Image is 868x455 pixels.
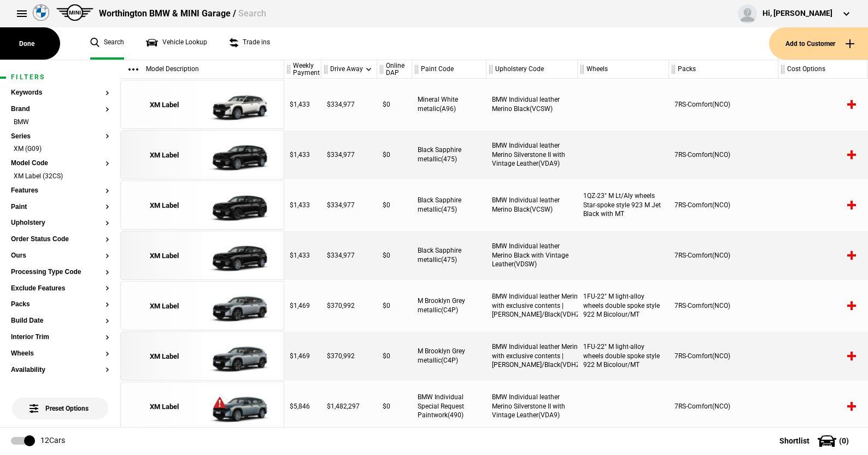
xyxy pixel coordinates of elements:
[769,27,868,60] button: Add to Customer
[377,382,412,431] div: $0
[284,60,321,79] div: Weekly Payment
[150,251,179,261] div: XM Label
[578,60,668,79] div: Wheels
[284,231,321,280] div: $1,433
[202,332,278,381] img: cosySec
[321,382,377,431] div: $1,482,297
[150,100,179,110] div: XM Label
[150,150,179,160] div: XM Label
[11,89,109,106] section: Keywords
[11,366,109,374] button: Availability
[11,350,109,358] button: Wheels
[412,180,486,230] div: Black Sapphire metallic(475)
[11,334,109,350] section: Interior Trim
[126,231,202,281] a: XM Label
[486,60,577,79] div: Upholstery Code
[11,350,109,366] section: Wheels
[669,281,778,330] div: 7RS-Comfort(NCO)
[126,181,202,230] a: XM Label
[150,402,179,412] div: XM Label
[321,80,377,129] div: $334,977
[126,282,202,331] a: XM Label
[669,382,778,431] div: 7RS-Comfort(NCO)
[284,382,321,431] div: $5,846
[202,181,278,230] img: cosySec
[202,231,278,281] img: cosySec
[321,231,377,280] div: $334,977
[669,80,778,129] div: 7RS-Comfort(NCO)
[11,252,109,269] section: Ours
[11,366,109,383] section: Availability
[412,60,486,79] div: Paint Code
[11,317,109,334] section: Build Date
[150,352,179,361] div: XM Label
[321,130,377,179] div: $334,977
[284,331,321,381] div: $1,469
[11,106,109,113] button: Brand
[11,106,109,133] section: BrandBMW
[578,331,669,381] div: 1FU-22" M light-alloy wheels double spoke style 922 M Bicolour/MT
[126,131,202,180] a: XM Label
[578,281,669,330] div: 1FU-22" M light-alloy wheels double spoke style 922 M Bicolour/MT
[669,180,778,230] div: 7RS-Comfort(NCO)
[321,60,377,79] div: Drive Away
[56,4,93,21] img: mini.png
[11,236,109,243] button: Order Status Code
[40,435,65,446] div: 12 Cars
[669,231,778,280] div: 7RS-Comfort(NCO)
[377,331,412,381] div: $0
[669,130,778,179] div: 7RS-Comfort(NCO)
[839,437,849,445] span: ( 0 )
[11,160,109,167] button: Model Code
[11,285,109,293] button: Exclude Features
[779,437,810,445] span: Shortlist
[377,80,412,129] div: $0
[412,331,486,381] div: M Brooklyn Grey metallic(C4P)
[99,8,266,20] div: Worthington BMW & MINI Garage /
[150,301,179,311] div: XM Label
[377,60,412,79] div: Online DAP
[284,80,321,129] div: $1,433
[321,281,377,330] div: $370,992
[763,8,832,19] div: Hi, [PERSON_NAME]
[412,80,486,129] div: Mineral White metalic(A96)
[11,144,109,155] li: XM (G09)
[11,269,109,285] section: Processing Type Code
[11,285,109,301] section: Exclude Features
[377,130,412,179] div: $0
[284,180,321,230] div: $1,433
[377,281,412,330] div: $0
[377,180,412,230] div: $0
[120,60,284,79] div: Model Description
[90,27,124,60] a: Search
[11,172,109,183] li: XM Label (32CS)
[11,252,109,260] button: Ours
[126,332,202,381] a: XM Label
[126,80,202,130] a: XM Label
[146,27,207,60] a: Vehicle Lookup
[202,131,278,180] img: cosySec
[11,236,109,252] section: Order Status Code
[238,8,266,19] span: Search
[284,130,321,179] div: $1,433
[11,334,109,341] button: Interior Trim
[412,382,486,431] div: BMW Individual Special Request Paintwork(490)
[150,201,179,211] div: XM Label
[486,331,578,381] div: BMW Individual leather Merino with exclusive contents | [PERSON_NAME]/Black(VDHZ)
[412,130,486,179] div: Black Sapphire metallic(475)
[229,27,270,60] a: Trade ins
[486,382,578,431] div: BMW Individual leather Merino Silverstone II with Vintage Leather(VDA9)
[11,269,109,276] button: Processing Type Code
[11,317,109,325] button: Build Date
[33,4,49,21] img: bmw.png
[669,331,778,381] div: 7RS-Comfort(NCO)
[377,231,412,280] div: $0
[763,427,868,454] button: Shortlist(0)
[486,180,578,230] div: BMW Individual leather Merino Black(VCSW)
[11,118,109,129] li: BMW
[11,133,109,141] button: Series
[578,180,669,230] div: 1QZ-23" M Lt/Aly wheels Star-spoke style 923 M Jet Black with MT
[11,301,109,308] button: Packs
[778,60,867,79] div: Cost Options
[32,391,89,412] span: Preset Options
